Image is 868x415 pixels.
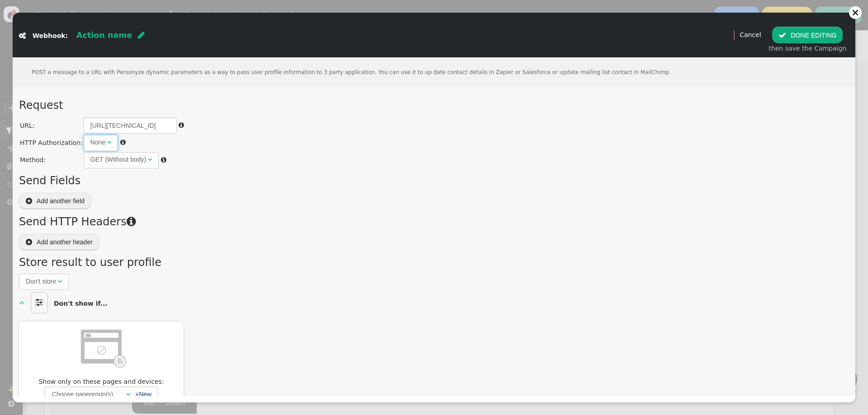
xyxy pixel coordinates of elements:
[740,31,761,38] a: Cancel
[138,31,145,39] span: 
[75,325,127,369] img: pagegroup_dimmed.png
[20,135,83,151] td: HTTP Authorization:
[135,391,151,398] a: +New
[19,193,91,209] button: Add another field
[778,32,786,39] span: 
[20,117,83,134] td: URL:
[19,292,112,313] a:   Don't show if...
[179,122,184,128] span: 
[19,234,99,250] button: Add another header
[772,27,843,43] button: DONE EDITING
[84,117,177,134] input: https://example.com/path
[769,44,846,53] div: then save the Campaign
[19,173,849,189] h3: Send Fields
[161,157,166,163] span: 
[19,33,26,39] span: 
[13,57,855,87] div: POST a message to a URL with Personyze dynamic parameters as a way to pass user profile informati...
[90,155,146,164] div: GET (Without body)
[54,299,108,307] b: Don't show if...
[33,32,68,39] span: Webhook:
[120,139,126,145] span: 
[58,278,62,284] span: 
[19,298,25,307] span: 
[90,138,105,147] div: None
[19,254,849,270] h3: Store result to user profile
[51,387,114,401] div: Choose pagegroup(s)
[126,391,130,397] span: 
[26,238,32,246] span: 
[35,377,168,387] span: Show only on these pages and devices:
[148,156,152,163] span: 
[19,97,849,113] h3: Request
[76,31,132,40] span: Action name
[127,216,136,227] span: 
[26,277,56,286] div: Don't store
[26,197,32,205] span: 
[107,139,111,145] span: 
[20,152,83,168] td: Method:
[31,292,47,313] span: 
[19,213,849,230] h3: Send HTTP Headers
